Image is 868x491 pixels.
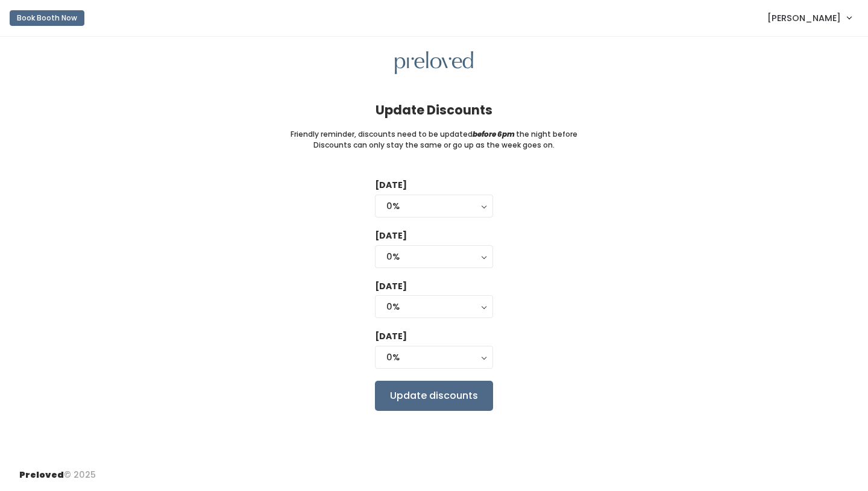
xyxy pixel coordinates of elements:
[386,351,482,364] div: 0%
[375,280,407,293] label: [DATE]
[375,195,493,217] button: 0%
[376,103,492,117] h4: Update Discounts
[386,199,482,213] div: 0%
[10,10,84,26] button: Book Booth Now
[375,330,407,343] label: [DATE]
[375,346,493,369] button: 0%
[291,129,577,140] small: Friendly reminder, discounts need to be updated the night before
[375,179,407,192] label: [DATE]
[473,129,515,139] i: before 6pm
[386,300,482,313] div: 0%
[395,51,473,75] img: preloved logo
[767,11,841,25] span: [PERSON_NAME]
[19,459,96,481] div: © 2025
[386,250,482,263] div: 0%
[755,5,863,31] a: [PERSON_NAME]
[375,245,493,268] button: 0%
[375,295,493,318] button: 0%
[10,5,84,31] a: Book Booth Now
[375,381,493,411] input: Update discounts
[313,140,555,151] small: Discounts can only stay the same or go up as the week goes on.
[19,469,64,481] span: Preloved
[375,230,407,242] label: [DATE]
